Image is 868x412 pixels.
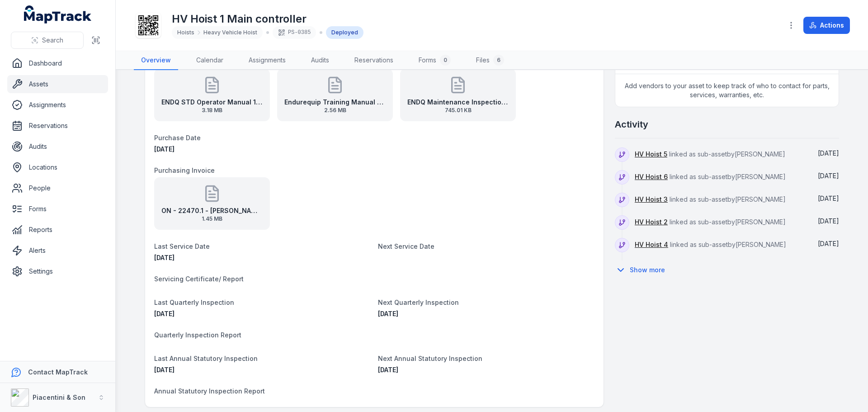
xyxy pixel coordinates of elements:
[635,172,668,181] a: HV Hoist 6
[7,158,108,176] a: Locations
[161,107,263,114] span: 3.18 MB
[635,195,786,203] span: linked as sub-asset by [PERSON_NAME]
[7,179,108,197] a: People
[7,262,108,280] a: Settings
[134,51,178,70] a: Overview
[635,241,786,248] span: linked as sub-asset by [PERSON_NAME]
[378,310,398,317] time: 06/11/2025, 12:00:00 am
[7,242,108,260] a: Alerts
[154,242,210,250] span: Last Service Date
[378,366,398,374] time: 06/08/2026, 12:00:00 am
[7,96,108,114] a: Assignments
[11,32,84,49] button: Search
[24,5,92,24] a: MapTrack
[203,29,257,36] span: Heavy Vehicle Hoist
[154,298,234,306] span: Last Quarterly Inspection
[154,387,265,395] span: Annual Statutory Inspection Report
[154,366,175,374] time: 06/08/2025, 12:00:00 am
[273,26,316,39] div: PS-0385
[407,98,509,107] strong: ENDQ Maintenance Inspection Procedures
[154,145,175,153] span: [DATE]
[161,206,263,215] strong: ON - 22470.1 - [PERSON_NAME] & Son WA - Set of 6 Endurequip Hoists
[818,217,839,225] time: 11/08/2025, 12:32:06 pm
[7,137,108,156] a: Audits
[161,215,263,223] span: 1.45 MB
[818,149,839,157] span: [DATE]
[615,74,839,107] span: Add vendors to your asset to keep track of who to contact for parts, services, warranties, etc.
[154,310,175,317] time: 06/08/2025, 12:00:00 am
[615,260,671,279] button: Show more
[304,51,336,70] a: Audits
[635,218,786,226] span: linked as sub-asset by [PERSON_NAME]
[407,107,509,114] span: 745.01 KB
[818,172,839,180] time: 11/08/2025, 12:32:06 pm
[154,145,175,153] time: 01/08/2025, 12:00:00 am
[154,134,201,142] span: Purchase Date
[411,51,458,70] a: Forms0
[635,150,785,158] span: linked as sub-asset by [PERSON_NAME]
[154,355,258,362] span: Last Annual Statutory Inspection
[161,98,263,107] strong: ENDQ STD Operator Manual 1.012
[493,55,504,66] div: 6
[818,172,839,180] span: [DATE]
[378,242,434,250] span: Next Service Date
[378,310,398,317] span: [DATE]
[7,75,108,93] a: Assets
[615,118,648,131] h2: Activity
[7,117,108,135] a: Reservations
[347,51,401,70] a: Reservations
[154,275,244,283] span: Servicing Certificate/ Report
[28,368,88,376] strong: Contact MapTrack
[172,12,363,26] h1: HV Hoist 1 Main controller
[818,194,839,202] time: 11/08/2025, 12:32:06 pm
[818,194,839,202] span: [DATE]
[154,310,175,317] span: [DATE]
[818,149,839,157] time: 11/08/2025, 12:32:06 pm
[177,29,194,36] span: Hoists
[7,54,108,72] a: Dashboard
[818,240,839,247] time: 11/08/2025, 12:32:06 pm
[818,240,839,247] span: [DATE]
[326,26,363,39] div: Deployed
[154,331,241,339] span: Quarterly Inspection Report
[241,51,293,70] a: Assignments
[469,51,511,70] a: Files6
[635,218,668,227] a: HV Hoist 2
[189,51,231,70] a: Calendar
[33,393,85,401] strong: Piacentini & Son
[378,298,459,306] span: Next Quarterly Inspection
[154,366,175,374] span: [DATE]
[635,150,667,159] a: HV Hoist 5
[440,55,451,66] div: 0
[818,217,839,225] span: [DATE]
[635,173,786,180] span: linked as sub-asset by [PERSON_NAME]
[154,166,215,174] span: Purchasing Invoice
[7,200,108,218] a: Forms
[284,107,386,114] span: 2.56 MB
[42,36,63,45] span: Search
[284,98,386,107] strong: Endurequip Training Manual FINAL [DATE] - Copy
[378,355,482,362] span: Next Annual Statutory Inspection
[154,254,175,261] time: 06/08/2025, 12:00:00 am
[635,240,668,249] a: HV Hoist 4
[7,221,108,239] a: Reports
[154,254,175,261] span: [DATE]
[803,17,850,34] button: Actions
[635,195,668,204] a: HV Hoist 3
[378,366,398,374] span: [DATE]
